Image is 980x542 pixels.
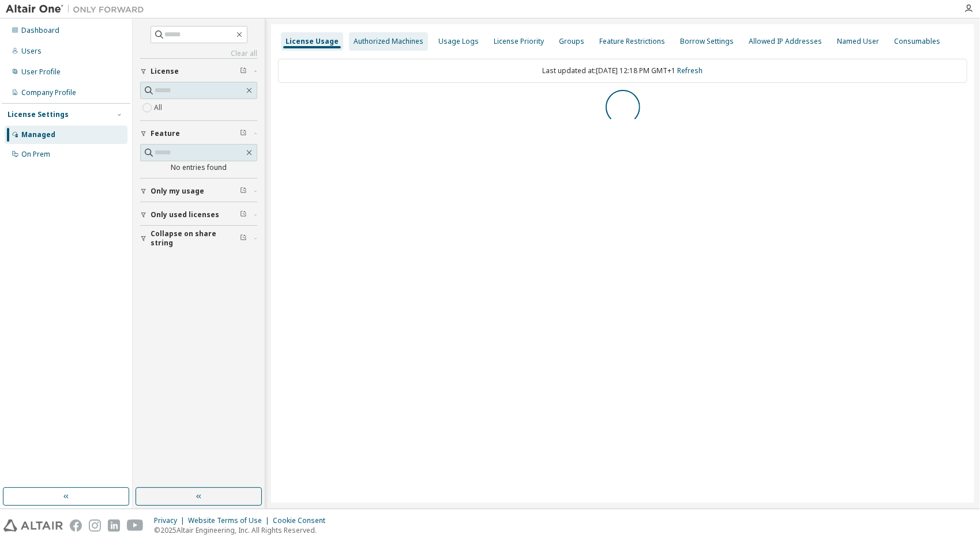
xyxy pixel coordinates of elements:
[21,26,59,35] div: Dashboard
[151,210,219,219] span: Only used licenses
[127,520,144,532] img: youtube.svg
[240,234,247,243] span: Clear filter
[354,37,423,46] div: Authorized Machines
[70,520,82,532] img: facebook.svg
[678,66,703,75] a: Refresh
[240,67,247,76] span: Clear filter
[599,37,665,46] div: Feature Restrictions
[278,59,967,83] div: Last updated at: [DATE] 12:18 PM GMT+1
[494,37,544,46] div: License Priority
[89,520,101,532] img: instagram.svg
[21,47,42,56] div: Users
[140,163,257,172] div: No entries found
[559,37,584,46] div: Groups
[140,202,257,228] button: Only used licenses
[273,516,332,525] div: Cookie Consent
[21,88,76,97] div: Company Profile
[140,49,257,58] a: Clear all
[151,67,179,76] span: License
[21,130,55,139] div: Managed
[21,67,61,77] div: User Profile
[680,37,734,46] div: Borrow Settings
[749,37,822,46] div: Allowed IP Addresses
[108,520,120,532] img: linkedin.svg
[151,129,180,138] span: Feature
[154,516,188,525] div: Privacy
[894,37,940,46] div: Consumables
[286,37,339,46] div: License Usage
[6,3,150,15] img: Altair One
[7,110,69,119] div: License Settings
[438,37,479,46] div: Usage Logs
[154,525,332,535] p: © 2025 Altair Engineering, Inc. All Rights Reserved.
[154,101,164,115] label: All
[151,229,240,248] span: Collapse on share string
[140,179,257,204] button: Only my usage
[3,520,63,532] img: altair_logo.svg
[140,59,257,84] button: License
[240,129,247,138] span: Clear filter
[240,210,247,219] span: Clear filter
[188,516,273,525] div: Website Terms of Use
[21,150,50,159] div: On Prem
[240,187,247,196] span: Clear filter
[140,121,257,146] button: Feature
[140,226,257,251] button: Collapse on share string
[837,37,879,46] div: Named User
[151,187,204,196] span: Only my usage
